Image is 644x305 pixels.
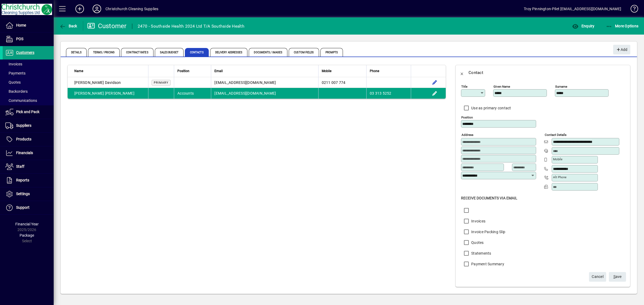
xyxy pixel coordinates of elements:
button: Enquiry [571,21,596,31]
label: Invoices [470,218,485,224]
a: Settings [3,187,54,201]
span: [PERSON_NAME] [74,80,104,85]
div: Mobile [322,68,363,74]
span: Customers [16,50,34,55]
div: Position [177,68,208,74]
span: S [613,274,616,279]
span: Contract Rates [121,48,153,57]
span: Back [59,24,77,28]
a: Home [3,19,54,32]
span: Contacts [185,48,209,57]
span: Documents / Images [249,48,287,57]
span: Receive Documents Via Email [461,196,517,200]
span: Financial Year [15,222,39,226]
div: Christchurch Cleaning Supplies [105,5,158,13]
button: Back [58,21,79,31]
span: Home [16,23,26,27]
span: Payments [5,71,25,75]
button: Cancel [589,272,606,282]
span: Terms / Pricing [88,48,120,57]
div: Customer [87,22,127,30]
span: Mobile [322,68,331,74]
span: Delivery Addresses [210,48,248,57]
span: Add [616,45,627,54]
button: Profile [88,4,105,14]
span: Details [66,48,87,57]
span: ave [613,272,622,281]
span: Custom Fields [289,48,319,57]
span: Support [16,205,30,210]
span: Package [20,233,34,237]
mat-label: Surname [555,85,567,88]
span: [PERSON_NAME] [74,91,104,95]
button: Back [456,66,469,79]
span: Email [214,68,223,74]
label: Payment Summary [470,261,504,267]
a: Knowledge Base [627,1,637,18]
span: [PERSON_NAME] [105,91,134,95]
span: Enquiry [572,24,594,28]
span: More Options [606,24,639,28]
span: Phone [370,68,379,74]
span: Quotes [5,80,21,84]
mat-label: Given name [493,85,510,88]
span: Communications [5,98,37,103]
span: Financials [16,151,33,155]
span: Backorders [5,89,28,94]
span: Davidson [105,80,121,85]
span: Products [16,137,31,141]
span: Name [74,68,83,74]
div: Name [74,68,145,74]
div: Troy Pinnington-Pilet [EMAIL_ADDRESS][DOMAIN_NAME] [524,5,621,13]
span: Suppliers [16,123,31,128]
div: Phone [370,68,408,74]
label: Statements [470,251,491,256]
label: Invoice Packing Slip [470,229,505,235]
a: Backorders [3,87,54,96]
a: Products [3,133,54,146]
span: Position [177,68,189,74]
span: 03 313 5252 [370,91,391,95]
span: Prompts [320,48,343,57]
span: Primary [154,81,169,84]
span: Cancel [592,272,603,281]
span: Reports [16,178,29,182]
a: Financials [3,146,54,160]
span: 0211 007 774 [322,80,346,85]
div: Email [214,68,315,74]
a: Suppliers [3,119,54,132]
a: Pick and Pack [3,105,54,119]
app-page-header-button: Back [54,21,83,31]
span: Invoices [5,62,22,66]
a: Payments [3,69,54,78]
button: Save [609,272,626,282]
a: Communications [3,96,54,105]
button: More Options [605,21,640,31]
mat-label: Title [461,85,467,88]
label: Use as primary contact [470,105,511,111]
div: 2470 - Southside Health 2024 Ltd T/A Southside Health [138,22,244,31]
mat-label: Position [461,116,473,119]
div: Contact [469,68,483,77]
button: Add [613,45,630,54]
span: [EMAIL_ADDRESS][DOMAIN_NAME] [214,91,276,95]
span: Settings [16,192,30,196]
label: Quotes [470,240,484,245]
a: POS [3,32,54,46]
span: Sales Budget [155,48,184,57]
span: POS [16,37,23,41]
mat-label: Mobile [553,157,562,161]
a: Support [3,201,54,214]
a: Staff [3,160,54,173]
span: [EMAIL_ADDRESS][DOMAIN_NAME] [214,80,276,85]
span: Staff [16,164,24,169]
a: Quotes [3,78,54,87]
mat-label: Alt Phone [553,175,566,179]
a: Invoices [3,59,54,69]
span: Pick and Pack [16,110,39,114]
button: Add [71,4,88,14]
a: Reports [3,174,54,187]
td: Accounts [174,88,211,99]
